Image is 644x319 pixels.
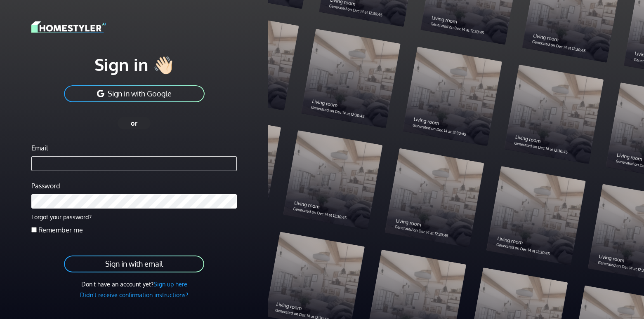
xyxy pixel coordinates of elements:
a: Didn't receive confirmation instructions? [80,291,188,298]
button: Sign in with Google [63,84,205,103]
img: logo-3de290ba35641baa71223ecac5eacb59cb85b4c7fdf211dc9aaecaaee71ea2f8.svg [31,20,106,34]
label: Password [31,181,60,191]
label: Email [31,143,48,153]
a: Sign up here [153,280,187,288]
button: Sign in with email [63,255,205,273]
div: Don't have an account yet? [31,280,237,289]
a: Forgot your password? [31,213,92,220]
h1: Sign in 👋🏻 [31,54,237,75]
label: Remember me [38,225,83,235]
